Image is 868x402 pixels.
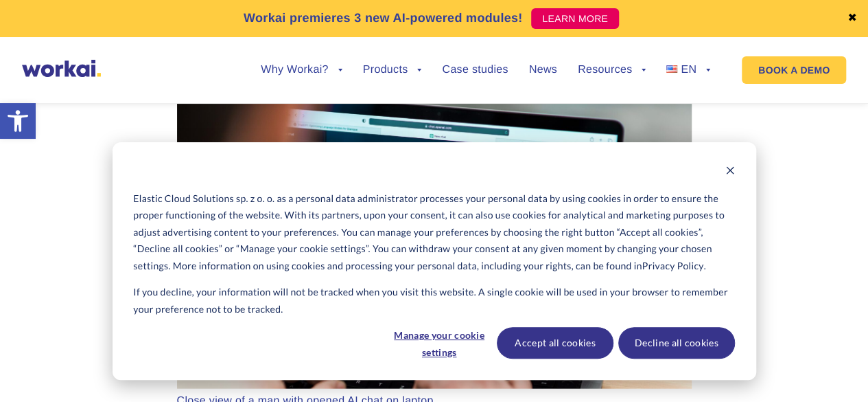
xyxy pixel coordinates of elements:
[681,64,696,76] span: EN
[442,65,508,76] a: Case studies
[113,142,756,380] div: Cookie banner
[529,65,557,76] a: News
[7,284,377,395] iframe: Popup CTA
[725,164,735,181] button: Dismiss cookie banner
[618,327,735,359] button: Decline all cookies
[847,13,857,24] a: ✖
[578,65,646,76] a: Resources
[386,327,492,359] button: Manage your cookie settings
[363,65,422,76] a: Products
[133,190,734,275] p: Elastic Cloud Solutions sp. z o. o. as a personal data administrator processes your personal data...
[642,258,704,275] a: Privacy Policy
[261,65,342,76] a: Why Workai?
[133,284,734,317] p: If you decline, your information will not be tracked when you visit this website. A single cookie...
[742,56,846,84] a: BOOK A DEMO
[497,327,613,359] button: Accept all cookies
[666,65,710,76] a: EN
[244,9,523,27] p: Workai premieres 3 new AI-powered modules!
[531,8,619,29] a: LEARN MORE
